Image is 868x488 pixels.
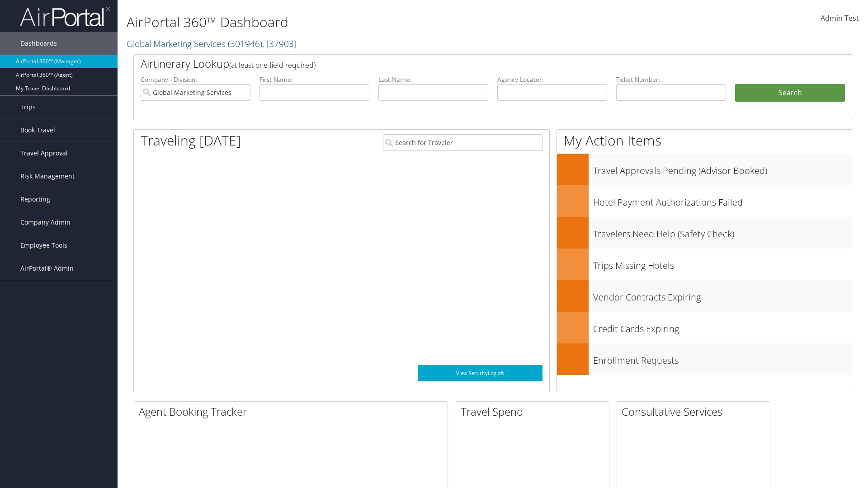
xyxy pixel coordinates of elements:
span: Risk Management [20,165,75,188]
span: Trips [20,96,36,118]
input: Search for Traveler [383,134,542,151]
a: Admin Test [821,5,859,33]
h3: Travel Approvals Pending (Advisor Booked) [593,160,852,177]
h1: Traveling [DATE] [141,131,241,150]
img: airportal-logo.png [20,6,110,27]
h2: Airtinerary Lookup [141,56,785,71]
label: Last Name: [378,75,488,84]
span: Dashboards [20,32,57,55]
h2: Travel Spend [461,404,609,419]
h3: Vendor Contracts Expiring [593,286,852,304]
h3: Credit Cards Expiring [593,318,852,335]
h2: Consultative Services [622,404,770,419]
label: Agency Locator: [497,75,607,84]
h2: Agent Booking Tracker [139,404,448,419]
a: Global Marketing Services [127,38,297,50]
a: View SecurityLogic® [418,365,542,381]
a: Enrollment Requests [557,343,852,375]
span: Book Travel [20,119,55,141]
span: Reporting [20,188,50,211]
h3: Trips Missing Hotels [593,255,852,272]
a: Trips Missing Hotels [557,249,852,280]
span: Employee Tools [20,234,67,257]
label: Ticket Number: [616,75,726,84]
span: ( 301946 ) [228,38,262,50]
h3: Enrollment Requests [593,350,852,367]
a: Travel Approvals Pending (Advisor Booked) [557,154,852,185]
h3: Travelers Need Help (Safety Check) [593,223,852,240]
span: (at least one field required) [229,60,316,70]
a: Hotel Payment Authorizations Failed [557,185,852,217]
a: Credit Cards Expiring [557,312,852,343]
label: First Name: [259,75,369,84]
span: AirPortal® Admin [20,257,74,280]
h1: My Action Items [557,131,852,150]
a: Vendor Contracts Expiring [557,280,852,312]
span: Company Admin [20,211,71,234]
span: Admin Test [821,13,859,23]
h3: Hotel Payment Authorizations Failed [593,192,852,209]
span: Travel Approval [20,142,68,164]
a: Travelers Need Help (Safety Check) [557,217,852,249]
label: Company - Division: [141,75,250,84]
button: Search [735,84,845,102]
span: , [ 37903 ] [262,38,297,50]
h1: AirPortal 360™ Dashboard [127,13,615,32]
